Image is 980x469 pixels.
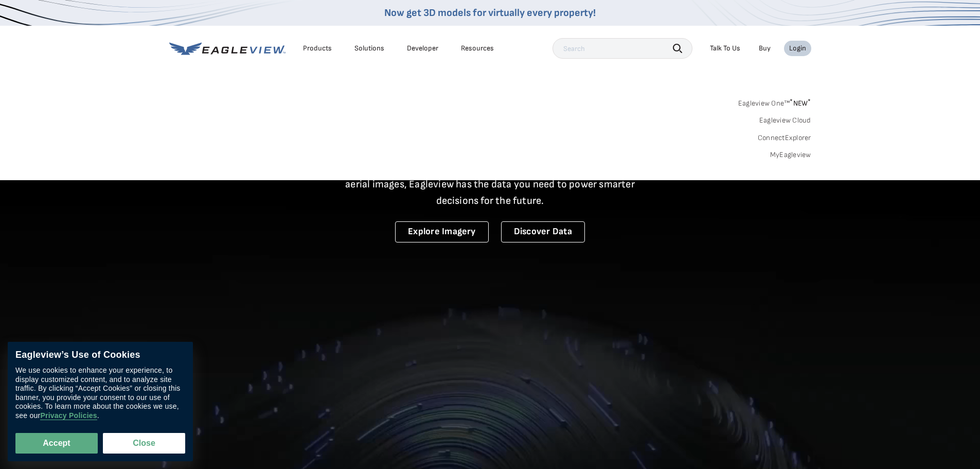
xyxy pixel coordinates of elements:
[395,221,489,242] a: Explore Imagery
[501,221,585,242] a: Discover Data
[303,44,332,53] div: Products
[15,433,98,454] button: Accept
[103,433,185,454] button: Close
[553,38,692,59] input: Search
[15,350,185,361] div: Eagleview’s Use of Cookies
[461,44,494,53] div: Resources
[407,44,438,53] a: Developer
[738,96,811,108] a: Eagleview One™*NEW*
[770,150,811,160] a: MyEagleview
[710,44,740,53] div: Talk To Us
[15,366,185,420] div: We use cookies to enhance your experience, to display customized content, and to analyze site tra...
[758,133,811,143] a: ConnectExplorer
[384,7,596,19] a: Now get 3D models for virtually every property!
[333,160,648,209] p: A new era starts here. Built on more than 3.5 billion high-resolution aerial images, Eagleview ha...
[789,44,806,53] div: Login
[40,411,97,420] a: Privacy Policies
[759,116,811,125] a: Eagleview Cloud
[759,44,771,53] a: Buy
[790,99,811,108] span: NEW
[354,44,384,53] div: Solutions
